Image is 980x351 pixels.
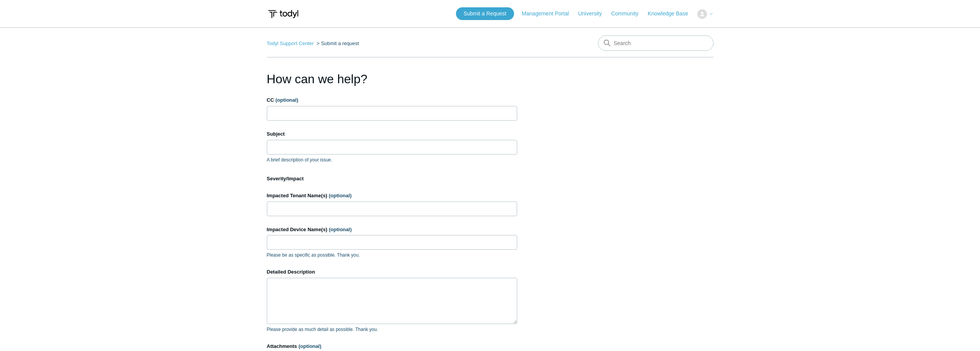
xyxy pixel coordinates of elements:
[298,343,321,349] span: (optional)
[267,130,517,138] label: Subject
[267,156,517,163] p: A brief description of your issue.
[267,70,517,88] h1: How can we help?
[267,175,517,183] label: Severity/Impact
[267,96,517,104] label: CC
[267,40,314,46] a: Todyl Support Center
[598,35,714,51] input: Search
[329,227,352,232] span: (optional)
[267,7,300,21] img: Todyl Support Center Help Center home page
[267,326,517,333] p: Please provide as much detail as possible. Thank you.
[267,252,517,259] p: Please be as specific as possible. Thank you.
[522,10,576,18] a: Management Portal
[267,268,517,276] label: Detailed Description
[611,10,646,18] a: Community
[329,193,352,198] span: (optional)
[267,226,517,233] label: Impacted Device Name(s)
[267,40,315,46] li: Todyl Support Center
[315,40,359,46] li: Submit a request
[267,192,517,200] label: Impacted Tenant Name(s)
[648,10,696,18] a: Knowledge Base
[578,10,609,18] a: University
[267,343,517,350] label: Attachments
[275,97,298,103] span: (optional)
[456,7,514,20] a: Submit a Request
